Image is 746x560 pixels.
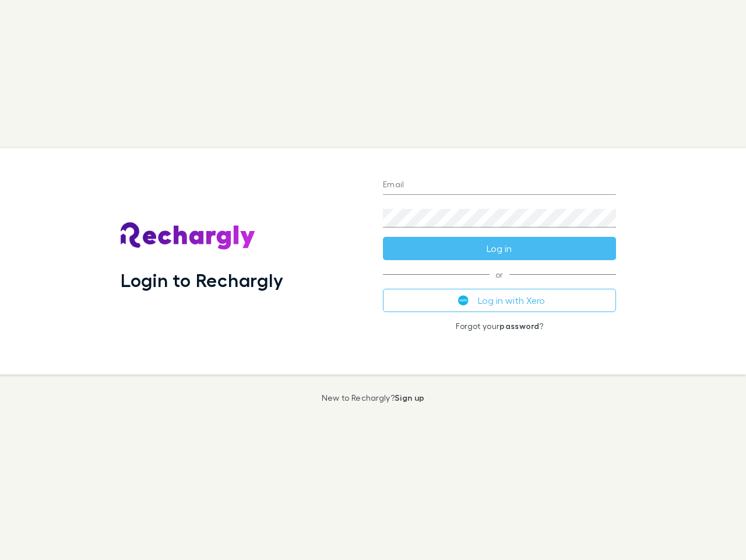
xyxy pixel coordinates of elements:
a: password [499,321,539,331]
a: Sign up [395,393,424,402]
h1: Login to Rechargly [121,269,283,291]
p: Forgot your ? [383,321,616,331]
button: Log in [383,237,616,260]
p: New to Rechargly? [322,393,425,402]
span: or [383,274,616,275]
img: Rechargly's Logo [121,222,256,250]
img: Xero's logo [458,295,469,306]
button: Log in with Xero [383,289,616,312]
